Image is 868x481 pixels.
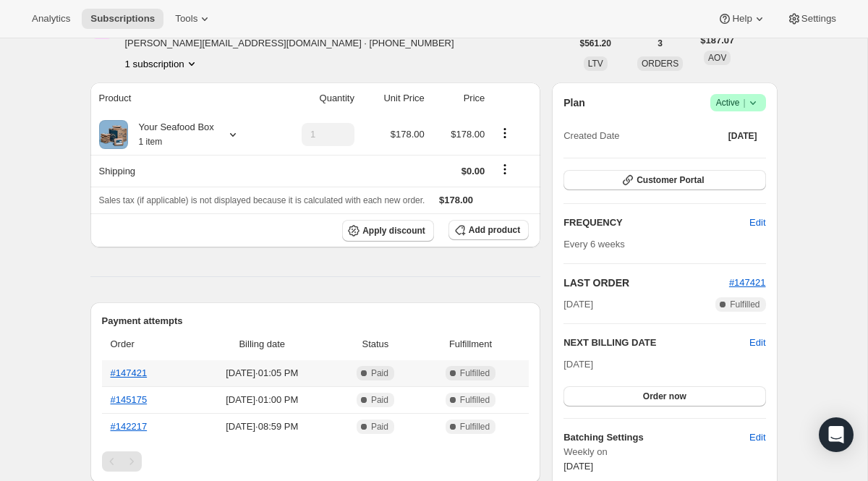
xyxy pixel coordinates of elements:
span: Apply discount [362,225,425,237]
a: #145175 [111,394,148,405]
button: Analytics [23,9,79,29]
span: $178.00 [439,195,473,205]
span: | [743,97,745,108]
span: Settings [801,13,836,25]
span: Analytics [32,13,70,25]
span: Add product [469,224,520,236]
button: #147421 [729,276,766,290]
span: Status [339,337,412,352]
h2: FREQUENCY [563,216,749,230]
span: Every 6 weeks [563,239,625,250]
th: Shipping [90,155,272,187]
span: Active [716,95,760,110]
span: Billing date [195,337,331,352]
span: Fulfilled [460,421,490,433]
span: Created Date [563,129,619,143]
img: product img [99,120,128,149]
span: Tools [175,13,197,25]
h2: LAST ORDER [563,276,729,290]
span: ORDERS [642,59,678,69]
th: Quantity [272,82,359,114]
div: Open Intercom Messenger [819,417,854,452]
button: Subscriptions [82,9,163,29]
button: Edit [749,336,765,350]
span: Fulfilled [460,367,490,379]
span: [DATE] [728,130,757,142]
span: $187.07 [700,33,734,48]
span: [DATE] [563,359,593,370]
button: Help [709,9,775,29]
span: LTV [588,59,603,69]
span: Customer Portal [637,174,704,186]
button: Edit [741,426,774,449]
span: Edit [749,216,765,230]
span: [DATE] · 08:59 PM [195,420,331,434]
span: Paid [371,394,388,406]
th: Product [90,82,272,114]
button: Product actions [493,125,516,141]
span: Edit [749,430,765,445]
span: Paid [371,367,388,379]
h6: Batching Settings [563,430,749,445]
span: Fulfillment [421,337,520,352]
button: Product actions [125,56,199,71]
span: $561.20 [580,38,611,49]
span: Weekly on [563,445,765,459]
span: [DATE] [563,461,593,472]
span: $0.00 [461,166,485,176]
th: Unit Price [359,82,429,114]
button: $561.20 [571,33,620,54]
h2: NEXT BILLING DATE [563,336,749,350]
h2: Plan [563,95,585,110]
span: $178.00 [451,129,485,140]
button: [DATE] [720,126,766,146]
span: Order now [643,391,686,402]
div: Your Seafood Box [128,120,214,149]
button: Settings [778,9,845,29]
small: 1 item [139,137,163,147]
nav: Pagination [102,451,529,472]
th: Price [429,82,490,114]
span: Help [732,13,752,25]
span: $178.00 [391,129,425,140]
a: #147421 [729,277,766,288]
button: Shipping actions [493,161,516,177]
button: Order now [563,386,765,406]
th: Order [102,328,190,360]
span: Fulfilled [460,394,490,406]
span: [PERSON_NAME][EMAIL_ADDRESS][DOMAIN_NAME] · [PHONE_NUMBER] [125,36,454,51]
button: Add product [448,220,529,240]
span: [DATE] · 01:05 PM [195,366,331,380]
span: AOV [708,53,726,63]
span: Subscriptions [90,13,155,25]
button: Apply discount [342,220,434,242]
a: #142217 [111,421,148,432]
button: 3 [649,33,671,54]
span: Fulfilled [730,299,759,310]
span: [DATE] · 01:00 PM [195,393,331,407]
span: [DATE] [563,297,593,312]
span: Paid [371,421,388,433]
span: Sales tax (if applicable) is not displayed because it is calculated with each new order. [99,195,425,205]
button: Edit [741,211,774,234]
button: Customer Portal [563,170,765,190]
span: 3 [658,38,663,49]
button: Tools [166,9,221,29]
h2: Payment attempts [102,314,529,328]
a: #147421 [111,367,148,378]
